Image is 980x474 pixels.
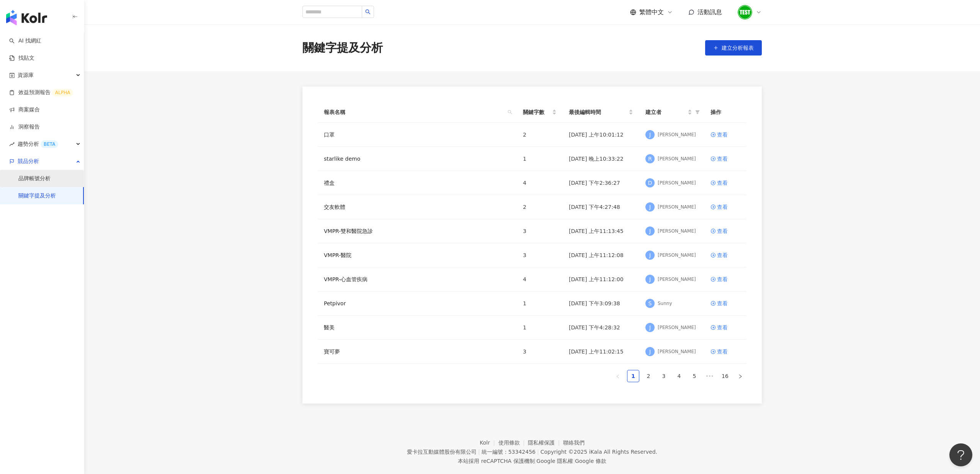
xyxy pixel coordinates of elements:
[648,299,652,308] span: S
[517,171,563,195] td: 4
[658,300,672,307] div: Sunny
[41,140,58,148] div: BETA
[649,323,651,332] span: J
[649,227,651,235] span: J
[710,347,740,356] a: 查看
[569,108,627,116] span: 最後編輯時間
[6,10,47,25] img: logo
[705,40,762,55] button: 建立分析報表
[658,204,696,210] div: [PERSON_NAME]
[324,179,335,187] a: 禮盒
[688,370,701,382] li: 5
[694,106,701,118] span: filter
[627,370,639,382] li: 1
[478,449,480,455] span: |
[717,130,728,139] div: 查看
[324,130,335,139] a: 口罩
[658,252,696,259] div: [PERSON_NAME]
[324,155,360,163] a: starlike demo
[704,102,746,123] th: 操作
[658,370,670,382] a: 3
[324,275,367,283] a: VMPR-心血管疾病
[498,440,528,446] a: 使用條款
[704,370,716,382] span: •••
[734,370,746,382] button: right
[324,251,351,259] a: VMPR-醫院
[302,40,383,56] div: 關鍵字提及分析
[658,349,696,355] div: [PERSON_NAME]
[710,130,740,139] a: 查看
[710,227,740,235] a: 查看
[649,347,651,356] span: J
[480,440,498,446] a: Kolr
[18,192,56,200] a: 關鍵字提及分析
[517,195,563,219] td: 2
[643,370,654,382] a: 2
[537,449,539,455] span: |
[710,203,740,211] a: 查看
[612,370,624,382] li: Previous Page
[517,102,563,123] th: 關鍵字數
[616,374,620,379] span: left
[697,8,722,16] span: 活動訊息
[589,449,602,455] a: iKala
[649,251,651,259] span: J
[324,347,340,356] a: 寶可夢
[645,108,686,116] span: 建立者
[528,440,563,446] a: 隱私權保護
[719,370,731,382] a: 16
[648,179,652,187] span: D
[563,292,639,316] td: [DATE] 下午3:09:38
[612,370,624,382] button: left
[9,142,15,147] span: rise
[324,227,373,235] a: VMPR-雙和醫院急診
[563,147,639,171] td: [DATE] 晚上10:33:22
[639,8,664,16] span: 繁體中文
[18,175,51,182] a: 品牌帳號分析
[563,340,639,364] td: [DATE] 上午11:02:15
[719,370,731,382] li: 16
[458,456,606,466] span: 本站採用 reCAPTCHA 保護機制
[639,102,704,123] th: 建立者
[536,458,573,464] a: Google 隱私權
[717,155,728,163] div: 查看
[648,155,652,163] span: R
[517,316,563,340] td: 1
[658,370,670,382] li: 3
[563,171,639,195] td: [DATE] 下午2:36:27
[563,123,639,147] td: [DATE] 上午10:01:12
[649,130,651,139] span: J
[710,275,740,283] a: 查看
[738,5,752,20] img: unnamed.png
[710,155,740,163] a: 查看
[704,370,716,382] li: Next 5 Pages
[658,180,696,186] div: [PERSON_NAME]
[517,219,563,243] td: 3
[482,449,536,455] div: 統一編號：53342456
[18,135,58,153] span: 趨勢分析
[324,299,346,308] a: Petpivor
[517,243,563,267] td: 3
[949,443,972,466] iframe: Help Scout Beacon - Open
[563,195,639,219] td: [DATE] 下午4:27:48
[710,299,740,308] a: 查看
[535,458,537,464] span: |
[738,374,743,379] span: right
[563,267,639,292] td: [DATE] 上午11:12:00
[717,227,728,235] div: 查看
[508,110,512,114] span: search
[9,106,40,114] a: 商案媒合
[517,267,563,292] td: 4
[365,9,371,15] span: search
[563,316,639,340] td: [DATE] 下午4:28:32
[18,153,39,170] span: 競品分析
[649,203,651,211] span: J
[563,243,639,267] td: [DATE] 上午11:12:08
[722,45,754,51] span: 建立分析報表
[710,323,740,332] a: 查看
[734,370,746,382] li: Next Page
[9,89,73,96] a: 效益預測報告ALPHA
[658,276,696,283] div: [PERSON_NAME]
[517,123,563,147] td: 2
[9,54,34,62] a: 找貼文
